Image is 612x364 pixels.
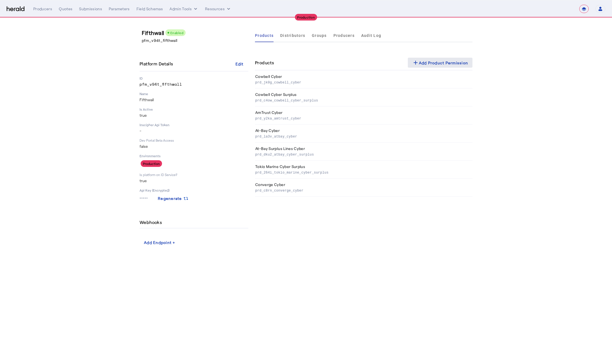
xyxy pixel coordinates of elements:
h4: Webhooks [140,219,164,226]
p: Name [140,91,248,96]
button: Add Endpoint + [140,237,180,247]
div: Edit [236,61,244,67]
p: Environments [140,154,248,158]
th: Tokio Marine Cyber Surplus [255,161,472,179]
p: Api Key (Encrypted) [140,188,248,192]
mat-icon: add [412,59,419,66]
div: Submissions [79,6,102,12]
th: Converge Cyber [255,179,472,197]
button: Resources dropdown menu [205,6,231,12]
span: Regenerate [158,196,182,201]
div: Parameters [109,6,130,12]
div: Quotes [59,6,72,12]
span: Enabled [170,31,184,35]
p: true [140,113,248,118]
div: Add Product Permission [412,59,468,66]
a: Groups [312,29,327,42]
button: Regenerate [153,194,193,203]
th: At-Bay Surplus Lines Cyber [255,142,472,161]
p: prd_la3v_atbay_cyber [255,133,470,139]
p: prd_264i_tokio_marine_cyber_surplus [255,169,470,175]
a: Audit Log [361,29,381,42]
div: Production [295,14,317,21]
button: Add Product Permission [408,58,473,68]
a: Distributors [280,29,305,42]
div: Production [141,160,162,167]
th: At-Bay Cyber [255,124,472,142]
span: Groups [312,34,327,37]
span: Audit Log [361,34,381,37]
p: prd_dku2_atbay_cyber_surplus [255,151,470,157]
span: Producers [333,34,355,37]
p: prd_jk0g_cowbell_cyber [255,79,470,85]
p: pfm_v94t_fifthwall [140,82,248,87]
span: Products [255,34,274,37]
p: Fifthwall [140,97,248,103]
th: Cowbell Cyber [255,70,472,88]
th: AmTrust Cyber [255,106,472,124]
h4: Products [255,59,274,66]
p: pfm_v94t_fifthwall [142,38,251,43]
div: Field Schemas [136,6,163,12]
div: Producers [33,6,52,12]
div: Add Endpoint + [144,240,176,245]
img: Herald Logo [7,6,24,12]
span: Distributors [280,34,305,37]
p: prd_y2ka_amtrust_cyber [255,115,470,121]
button: Edit [231,59,248,69]
th: Cowbell Cyber Surplus [255,88,472,106]
p: Dev Portal Beta Access [140,138,248,142]
p: Is platform on ID Service? [140,172,248,177]
p: Is Active [140,107,248,111]
p: ID [140,76,248,80]
p: prd_c8rn_converge_cyber [255,187,470,193]
a: Products [255,29,274,42]
p: Inscipher Api Token [140,123,248,127]
h4: Platform Details [140,60,175,67]
p: prd_c4ow_cowbell_cyber_surplus [255,97,470,103]
button: internal dropdown menu [170,6,198,12]
p: - [140,128,248,134]
p: true [140,178,248,184]
p: false [140,144,248,149]
h3: Fifthwall [142,29,251,37]
a: Producers [333,29,355,42]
